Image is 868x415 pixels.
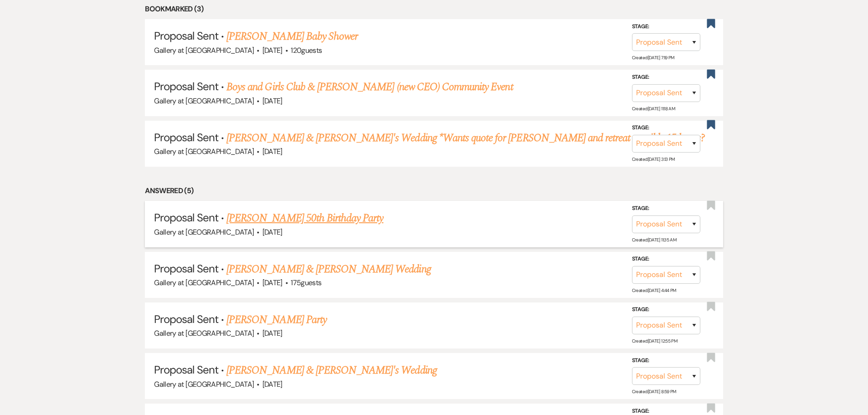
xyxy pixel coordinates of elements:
li: Bookmarked (3) [145,3,723,15]
span: [DATE] [262,227,282,237]
a: Boys and Girls Club & [PERSON_NAME] (new CEO) Community Event [226,79,513,95]
span: Gallery at [GEOGRAPHIC_DATA] [154,227,254,237]
span: [DATE] [262,147,282,156]
span: Gallery at [GEOGRAPHIC_DATA] [154,278,254,287]
label: Stage: [632,355,700,365]
label: Stage: [632,72,700,82]
span: Proposal Sent [154,312,218,326]
a: [PERSON_NAME] 50th Birthday Party [226,210,383,226]
span: Created: [DATE] 7:19 PM [632,55,674,61]
span: Gallery at [GEOGRAPHIC_DATA] [154,46,254,55]
label: Stage: [632,204,700,214]
a: [PERSON_NAME] & [PERSON_NAME]'s Wedding *Wants quote for [PERSON_NAME] and retreat possibly 15 ho... [226,130,705,146]
span: Proposal Sent [154,29,218,43]
label: Stage: [632,305,700,315]
span: Created: [DATE] 4:44 PM [632,287,676,293]
span: [DATE] [262,328,282,338]
span: Gallery at [GEOGRAPHIC_DATA] [154,328,254,338]
a: [PERSON_NAME] & [PERSON_NAME] Wedding [226,261,431,277]
label: Stage: [632,254,700,264]
span: Created: [DATE] 12:55 PM [632,338,677,344]
span: [DATE] [262,46,282,55]
span: [DATE] [262,278,282,287]
span: Created: [DATE] 11:18 AM [632,106,675,112]
span: Proposal Sent [154,363,218,377]
span: 120 guests [291,46,322,55]
span: Proposal Sent [154,79,218,93]
span: Proposal Sent [154,210,218,225]
span: Proposal Sent [154,130,218,144]
span: Created: [DATE] 8:59 PM [632,389,676,395]
span: Gallery at [GEOGRAPHIC_DATA] [154,379,254,389]
a: [PERSON_NAME] Baby Shower [226,28,358,45]
a: [PERSON_NAME] Party [226,312,327,328]
span: Gallery at [GEOGRAPHIC_DATA] [154,96,254,106]
label: Stage: [632,123,700,133]
span: Gallery at [GEOGRAPHIC_DATA] [154,147,254,156]
a: [PERSON_NAME] & [PERSON_NAME]'s Wedding [226,362,437,379]
span: Proposal Sent [154,261,218,276]
span: Created: [DATE] 11:35 AM [632,237,676,243]
span: Created: [DATE] 3:13 PM [632,156,675,162]
span: [DATE] [262,379,282,389]
li: Answered (5) [145,185,723,197]
label: Stage: [632,22,700,32]
span: 175 guests [291,278,321,287]
span: [DATE] [262,96,282,106]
